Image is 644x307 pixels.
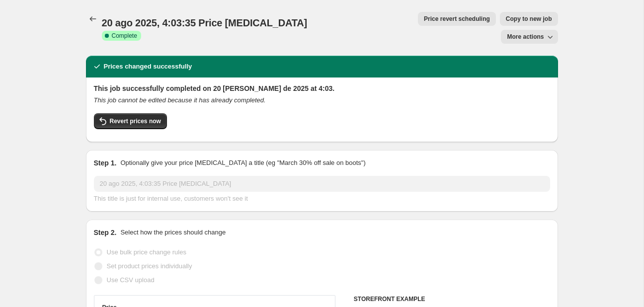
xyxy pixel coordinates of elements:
button: Price change jobs [86,12,100,26]
h2: This job successfully completed on 20 [PERSON_NAME] de 2025 at 4:03. [94,83,550,93]
input: 30% off holiday sale [94,176,550,192]
span: Price revert scheduling [424,15,490,23]
h2: Step 1. [94,158,117,168]
button: Copy to new job [500,12,558,26]
span: Use bulk price change rules [107,248,186,256]
button: More actions [501,30,558,44]
p: Optionally give your price [MEDICAL_DATA] a title (eg "March 30% off sale on boots") [120,158,365,168]
span: Revert prices now [110,117,161,125]
span: Copy to new job [506,15,552,23]
h2: Prices changed successfully [104,62,192,72]
button: Revert prices now [94,113,167,129]
span: This title is just for internal use, customers won't see it [94,195,248,202]
span: Set product prices individually [107,262,192,270]
span: More actions [507,33,544,41]
h2: Step 2. [94,228,117,237]
button: Price revert scheduling [418,12,496,26]
span: 20 ago 2025, 4:03:35 Price [MEDICAL_DATA] [102,17,307,28]
span: Complete [112,32,137,40]
i: This job cannot be edited because it has already completed. [94,96,266,104]
p: Select how the prices should change [120,228,226,237]
h6: STOREFRONT EXAMPLE [354,295,550,303]
span: Use CSV upload [107,276,155,284]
